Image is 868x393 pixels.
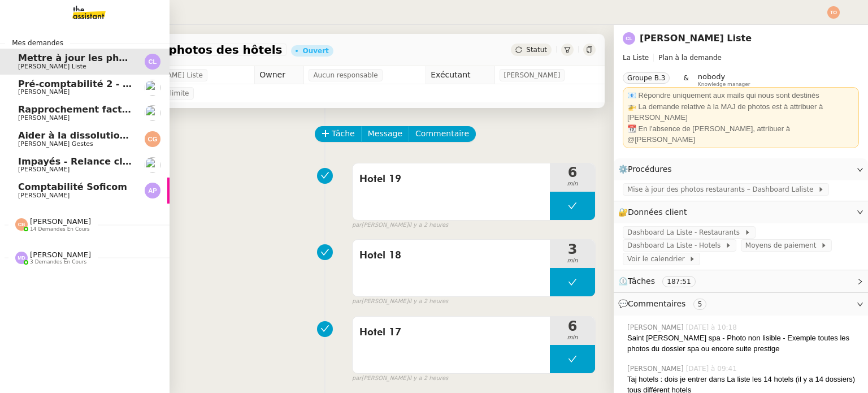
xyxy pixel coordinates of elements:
[359,247,543,264] span: Hotel 18
[618,206,692,219] span: 🔐
[315,126,362,142] button: Tâche
[352,297,362,306] span: par
[550,256,595,266] span: min
[18,140,93,148] span: [PERSON_NAME] Gestes
[18,166,70,173] span: [PERSON_NAME]
[658,54,722,62] span: Plan à la demande
[628,208,687,217] span: Données client
[359,171,543,188] span: Hotel 19
[359,324,543,341] span: Hotel 17
[18,104,341,115] span: Rapprochement factures/paiements clients - 1 septembre 2025
[332,127,355,140] span: Tâche
[614,293,868,315] div: 💬Commentaires 5
[18,192,70,199] span: [PERSON_NAME]
[30,251,91,259] span: [PERSON_NAME]
[550,166,595,179] span: 6
[686,364,739,374] span: [DATE] à 09:41
[623,32,635,45] img: svg
[627,101,854,123] div: 🚁 La demande relative à la MAJ de photos est à attribuer à [PERSON_NAME]
[698,81,750,88] span: Knowledge manager
[827,6,840,19] img: svg
[15,252,28,264] img: svg
[526,46,547,54] span: Statut
[145,54,160,70] img: svg
[627,227,744,238] span: Dashboard La Liste - Restaurants
[640,33,752,44] a: [PERSON_NAME] Liste
[30,259,86,265] span: 3 demandes en cours
[352,221,448,230] small: [PERSON_NAME]
[614,201,868,223] div: 🔐Données client
[145,105,160,121] img: users%2FrssbVgR8pSYriYNmUDKzQX9syo02%2Favatar%2Fb215b948-7ecd-4adc-935c-e0e4aeaee93e
[550,179,595,189] span: min
[504,70,561,81] span: [PERSON_NAME]
[409,374,449,383] span: il y a 2 heures
[693,299,707,310] nz-tag: 5
[145,157,160,173] img: users%2FlYQRlXr5PqQcMLrwReJQXYQRRED2%2Favatar%2F8da5697c-73dd-43c4-b23a-af95f04560b4
[409,297,449,306] span: il y a 2 heures
[145,80,160,96] img: users%2FrssbVgR8pSYriYNmUDKzQX9syo02%2Favatar%2Fb215b948-7ecd-4adc-935c-e0e4aeaee93e
[18,130,204,141] span: Aider à la dissolution de l'entreprise
[18,63,86,70] span: [PERSON_NAME] Liste
[550,333,595,343] span: min
[623,72,670,84] nz-tag: Groupe B.3
[618,163,677,176] span: ⚙️
[18,182,127,192] span: Comptabilité Soficom
[361,126,409,142] button: Message
[698,72,750,87] app-user-label: Knowledge manager
[627,364,686,374] span: [PERSON_NAME]
[627,332,859,355] div: Saint [PERSON_NAME] spa - Photo non lisible - Exemple toutes les photos du dossier spa ou encore ...
[145,183,160,198] img: svg
[628,165,672,174] span: Procédures
[698,72,725,81] span: nobody
[415,127,469,140] span: Commentaire
[623,54,649,62] span: La Liste
[352,221,362,230] span: par
[426,66,494,84] td: Exécutant
[618,299,711,308] span: 💬
[627,240,725,251] span: Dashboard La Liste - Hotels
[368,127,402,140] span: Message
[627,90,854,101] div: 📧 Répondre uniquement aux mails qui nous sont destinés
[550,243,595,256] span: 3
[627,184,818,195] span: Mise à jour des photos restaurants – Dashboard Laliste
[409,221,449,230] span: il y a 2 heures
[30,217,91,226] span: [PERSON_NAME]
[18,79,277,89] span: Pré-comptabilité 2 - PENNYLANE - septembre 2025
[18,88,70,96] span: [PERSON_NAME]
[18,53,197,63] span: Mettre à jour les photos des hôtels
[745,240,821,251] span: Moyens de paiement
[683,72,688,87] span: &
[59,44,282,55] span: Mettre à jour les photos des hôtels
[627,123,854,145] div: 📆 En l'absence de [PERSON_NAME], attribuer à @[PERSON_NAME]
[618,277,705,286] span: ⏲️
[15,218,28,231] img: svg
[352,297,448,306] small: [PERSON_NAME]
[313,70,377,81] span: Aucun responsable
[686,322,739,332] span: [DATE] à 10:18
[352,374,448,383] small: [PERSON_NAME]
[627,253,689,265] span: Voir le calendrier
[627,322,686,332] span: [PERSON_NAME]
[628,277,655,286] span: Tâches
[18,156,245,167] span: Impayés - Relance client - 1 septembre 2025
[614,158,868,180] div: ⚙️Procédures
[550,319,595,333] span: 6
[18,114,70,122] span: [PERSON_NAME]
[409,126,476,142] button: Commentaire
[302,47,328,54] div: Ouvert
[145,131,160,147] img: svg
[628,299,685,308] span: Commentaires
[352,374,362,383] span: par
[662,276,695,287] nz-tag: 187:51
[5,37,70,49] span: Mes demandes
[255,66,304,84] td: Owner
[614,270,868,292] div: ⏲️Tâches 187:51
[30,226,90,232] span: 14 demandes en cours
